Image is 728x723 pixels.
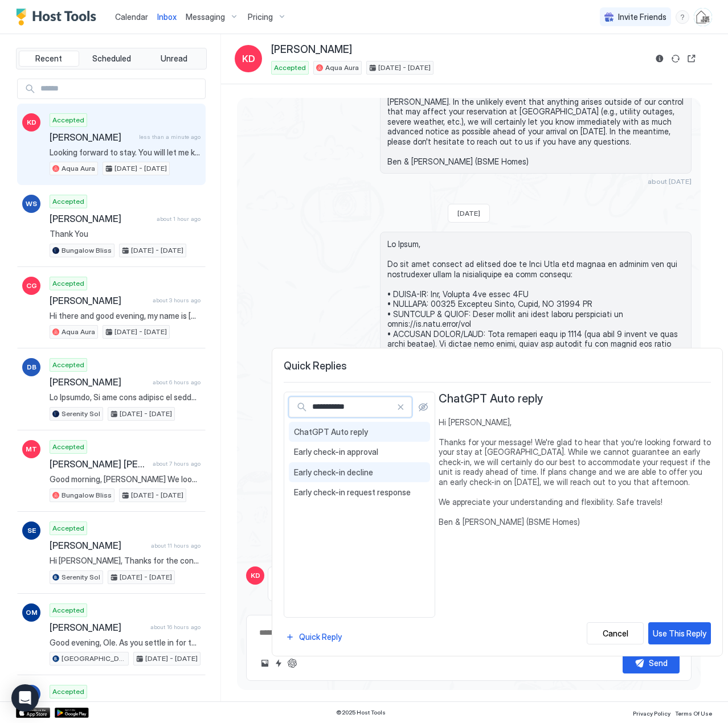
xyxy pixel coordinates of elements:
[284,629,343,644] button: Quick Reply
[294,447,425,457] span: Early check-in approval
[11,684,39,712] div: Open Intercom Messenger
[416,400,430,414] button: Show all quick replies
[587,622,644,644] button: Cancel
[294,467,425,478] span: Early check-in decline
[308,397,396,417] input: Input Field
[603,627,628,639] div: Cancel
[653,627,706,639] div: Use This Reply
[294,487,425,498] span: Early check-in request response
[439,392,543,406] span: ChatGPT Auto reply
[439,417,711,527] span: Hi [PERSON_NAME], Thanks for your message! We're glad to hear that you're looking forward to your...
[299,631,342,643] div: Quick Reply
[294,427,425,437] span: ChatGPT Auto reply
[648,622,711,644] button: Use This Reply
[284,360,711,373] span: Quick Replies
